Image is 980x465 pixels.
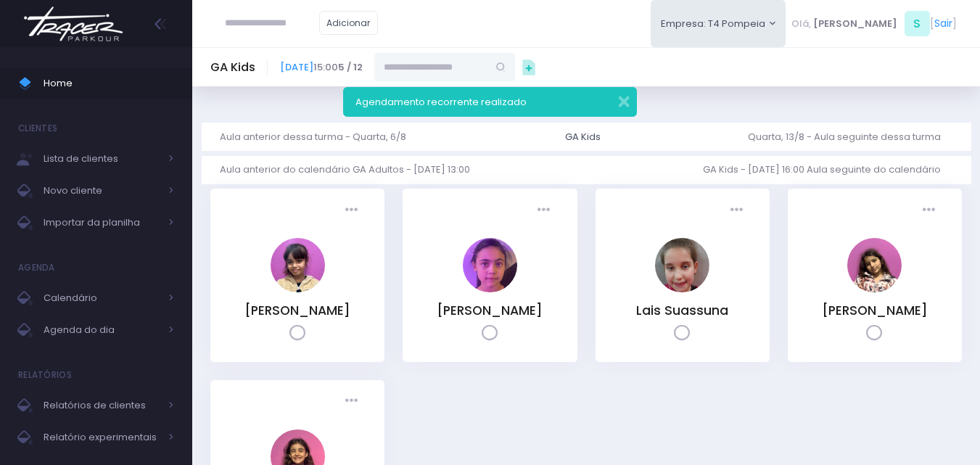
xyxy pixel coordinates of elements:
span: [PERSON_NAME] [813,17,897,31]
span: Home [44,74,174,93]
a: Luiza Braz [847,282,902,296]
img: Luiza Braz [847,238,902,292]
div: GA Kids [565,130,601,144]
a: [PERSON_NAME] [244,302,350,319]
a: Quarta, 13/8 - Aula seguinte dessa turma [748,123,952,151]
img: Clarice Lopes [271,238,325,292]
span: Relatórios de clientes [44,396,160,415]
a: Clarice Lopes [271,282,325,296]
span: Olá, [791,17,811,31]
img: Gabrielly Rosa Teixeira [463,238,517,292]
span: Relatório experimentais [44,428,160,447]
h5: GA Kids [210,60,255,75]
a: Aula anterior dessa turma - Quarta, 6/8 [220,123,418,151]
span: Agendamento recorrente realizado [355,95,527,109]
span: Importar da planilha [44,213,160,232]
a: Lais Suassuna [636,302,728,319]
h4: Agenda [18,253,55,282]
a: Gabrielly Rosa Teixeira [463,282,517,296]
h4: Clientes [18,114,57,143]
a: [PERSON_NAME] [437,302,543,319]
a: [DATE] [280,60,313,74]
a: [PERSON_NAME] [822,302,928,319]
span: Calendário [44,289,160,308]
a: Adicionar [319,11,379,35]
h4: Relatórios [18,361,72,390]
span: S [905,11,930,36]
div: [ ] [786,7,962,40]
a: Sair [934,16,952,31]
span: 15:00 [280,60,363,75]
strong: 5 / 12 [338,60,363,74]
span: Agenda do dia [44,321,160,340]
img: Lais Suassuna [655,238,709,292]
span: Novo cliente [44,181,160,200]
a: GA Kids - [DATE] 16:00 Aula seguinte do calendário [703,156,952,184]
span: Lista de clientes [44,149,160,168]
a: Aula anterior do calendário GA Adultos - [DATE] 13:00 [220,156,482,184]
a: Lais Suassuna [655,282,709,296]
